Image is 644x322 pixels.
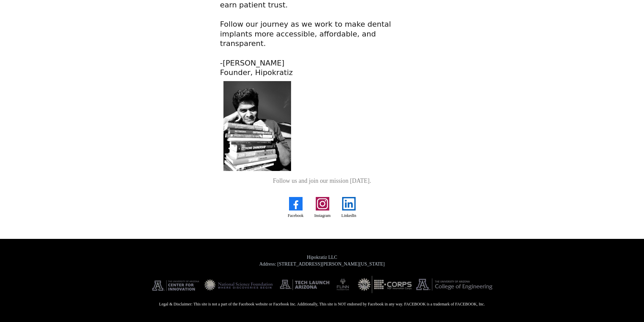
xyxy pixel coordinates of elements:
h2: Follow us and join our mission [DATE]. [220,177,424,185]
a: LinkedIn [336,192,362,224]
img: social media icon [342,197,356,210]
a: Instagram [309,192,336,224]
img: social media icon [316,197,329,210]
p: Facebook [288,213,304,218]
span: Address: [STREET_ADDRESS][PERSON_NAME][US_STATE] [259,262,385,267]
p: LinkedIn [341,213,356,218]
a: Facebook [282,192,309,224]
h2: Legal & Disclaimer: This site is not a part of the Facebook website or Facebook Inc. Additionally... [131,302,513,307]
span: Hipokratiz LLC [307,255,337,260]
p: Instagram [314,213,331,218]
img: social media icon [289,197,303,210]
